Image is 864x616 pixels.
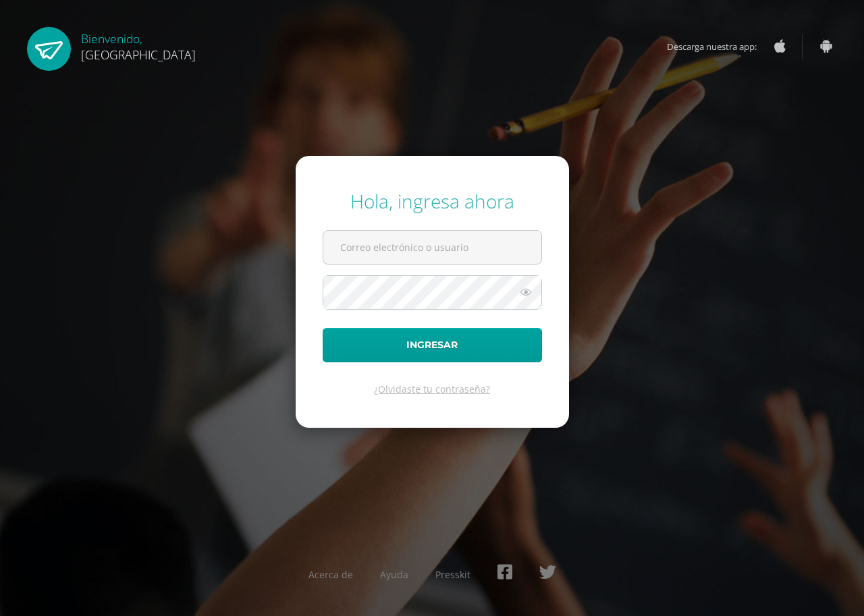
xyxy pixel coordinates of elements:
[380,568,408,581] a: Ayuda
[323,231,541,264] input: Correo electrónico o usuario
[81,27,196,63] div: Bienvenido,
[81,47,196,63] span: [GEOGRAPHIC_DATA]
[374,383,490,395] a: ¿Olvidaste tu contraseña?
[435,568,470,581] a: Presskit
[323,328,542,362] button: Ingresar
[308,568,353,581] a: Acerca de
[323,188,542,214] div: Hola, ingresa ahora
[667,34,770,59] span: Descarga nuestra app:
